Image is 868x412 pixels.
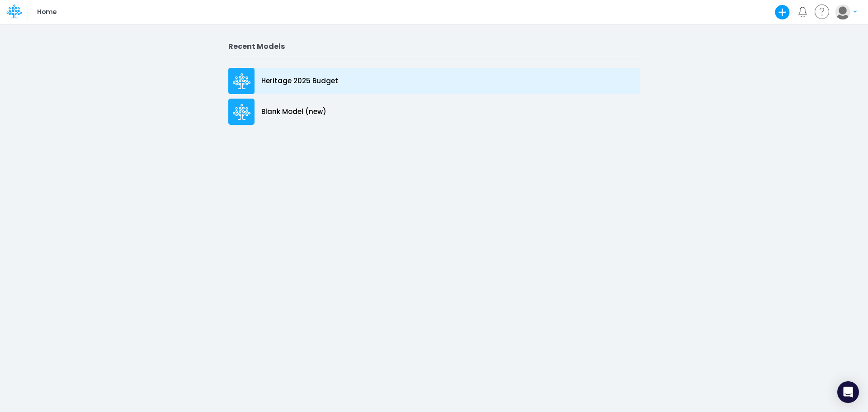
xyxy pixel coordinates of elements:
[37,7,57,17] p: Home
[228,66,640,96] a: Heritage 2025 Budget
[228,42,640,51] h2: Recent Models
[261,107,326,117] p: Blank Model (new)
[837,381,859,403] div: Open Intercom Messenger
[261,76,338,86] p: Heritage 2025 Budget
[228,96,640,127] a: Blank Model (new)
[797,7,808,17] a: Notifications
